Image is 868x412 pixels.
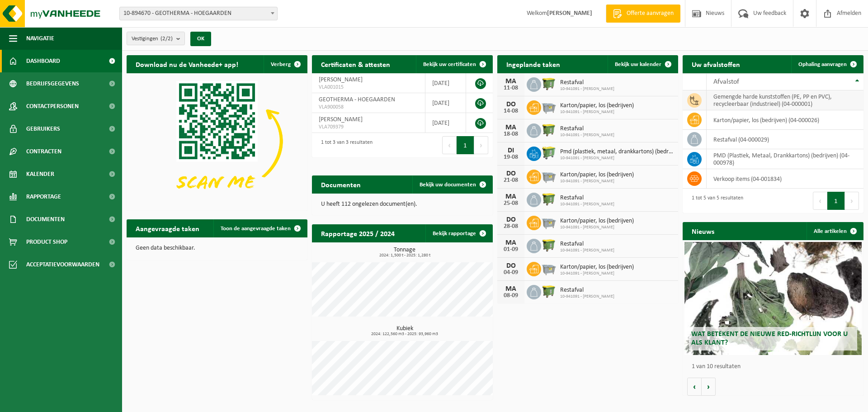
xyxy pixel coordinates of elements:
[319,104,418,111] span: VLA900058
[319,84,418,91] span: VLA001015
[502,177,520,184] div: 21-08
[560,133,614,138] span: 10-941091 - [PERSON_NAME]
[502,200,520,207] div: 25-08
[502,85,520,91] div: 11-08
[560,225,634,230] span: 10-941091 - [PERSON_NAME]
[425,224,492,242] a: Bekijk rapportage
[319,76,363,83] span: [PERSON_NAME]
[608,55,677,73] a: Bekijk uw kalender
[26,231,67,253] span: Product Shop
[502,131,520,137] div: 18-08
[606,5,680,23] a: Offerte aanvragen
[127,219,208,237] h2: Aangevraagde taken
[312,175,370,193] h2: Documenten
[502,216,520,223] div: DO
[502,108,520,114] div: 14-08
[560,109,634,115] span: 10-941091 - [PERSON_NAME]
[560,171,634,179] span: Karton/papier, los (bedrijven)
[26,50,60,72] span: Dashboard
[807,222,863,240] a: Alle artikelen
[502,239,520,246] div: MA
[560,86,614,92] span: 10-941091 - [PERSON_NAME]
[127,73,307,209] img: Download de VHEPlus App
[502,285,520,293] div: MA
[560,241,614,248] span: Restafval
[560,294,614,299] span: 10-941091 - [PERSON_NAME]
[420,182,476,188] span: Bekijk uw documenten
[615,62,661,67] span: Bekijk uw kalender
[26,118,60,140] span: Gebruikers
[687,378,702,396] button: Vorige
[547,10,592,17] strong: [PERSON_NAME]
[316,253,493,258] span: 2024: 1,500 t - 2025: 1,280 t
[221,226,291,232] span: Toon de aangevraagde taken
[442,136,457,154] button: Previous
[684,242,862,355] a: Wat betekent de nieuwe RED-richtlijn voor u als klant?
[560,102,634,109] span: Karton/papier, los (bedrijven)
[321,201,484,208] p: U heeft 112 ongelezen document(en).
[560,271,634,276] span: 10-941091 - [PERSON_NAME]
[457,136,474,154] button: 1
[560,125,614,133] span: Restafval
[502,293,520,299] div: 08-09
[502,270,520,276] div: 04-09
[26,253,99,276] span: Acceptatievoorwaarden
[691,331,848,346] span: Wat betekent de nieuwe RED-richtlijn voor u als klant?
[319,96,395,103] span: GEOTHERMA - HOEGAARDEN
[502,170,520,177] div: DO
[319,116,363,123] span: [PERSON_NAME]
[845,192,859,210] button: Next
[316,326,493,336] h3: Kubiek
[423,62,476,67] span: Bekijk uw certificaten
[425,113,466,133] td: [DATE]
[502,124,520,131] div: MA
[560,79,614,86] span: Restafval
[120,7,277,20] span: 10-894670 - GEOTHERMA - HOEGAARDEN
[541,122,557,137] img: WB-1100-HPE-GN-50
[502,101,520,108] div: DO
[813,192,827,210] button: Previous
[541,168,557,184] img: WB-2500-GAL-GY-01
[702,378,716,396] button: Volgende
[26,140,61,163] span: Contracten
[791,55,863,73] a: Ophaling aanvragen
[416,55,492,73] a: Bekijk uw certificaten
[541,76,557,91] img: WB-1100-HPE-GN-50
[312,55,399,73] h2: Certificaten & attesten
[560,156,674,161] span: 10-941091 - [PERSON_NAME]
[707,169,863,189] td: verkoop items (04-001834)
[560,218,634,225] span: Karton/papier, los (bedrijven)
[502,262,520,270] div: DO
[683,55,749,73] h2: Uw afvalstoffen
[190,32,211,46] button: OK
[560,287,614,294] span: Restafval
[502,223,520,230] div: 28-08
[26,185,61,208] span: Rapportage
[425,73,466,93] td: [DATE]
[560,264,634,271] span: Karton/papier, los (bedrijven)
[26,163,54,185] span: Kalender
[541,260,557,276] img: WB-2500-GAL-GY-01
[502,147,520,154] div: DI
[541,145,557,161] img: WB-0660-HPE-GN-50
[26,27,54,50] span: Navigatie
[497,55,569,73] h2: Ingeplande taken
[264,55,307,73] button: Verberg
[560,248,614,253] span: 10-941091 - [PERSON_NAME]
[502,154,520,161] div: 19-08
[26,72,79,95] span: Bedrijfsgegevens
[560,179,634,184] span: 10-941091 - [PERSON_NAME]
[541,237,557,253] img: WB-1100-HPE-GN-50
[412,175,492,194] a: Bekijk uw documenten
[502,246,520,253] div: 01-09
[119,7,278,20] span: 10-894670 - GEOTHERMA - HOEGAARDEN
[316,247,493,258] h3: Tonnage
[127,32,185,45] button: Vestigingen(2/2)
[707,149,863,169] td: PMD (Plastiek, Metaal, Drankkartons) (bedrijven) (04-000978)
[541,99,557,114] img: WB-2500-GAL-GY-01
[560,194,614,202] span: Restafval
[707,110,863,130] td: karton/papier, los (bedrijven) (04-000026)
[132,32,173,46] span: Vestigingen
[319,123,418,131] span: VLA709379
[425,93,466,113] td: [DATE]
